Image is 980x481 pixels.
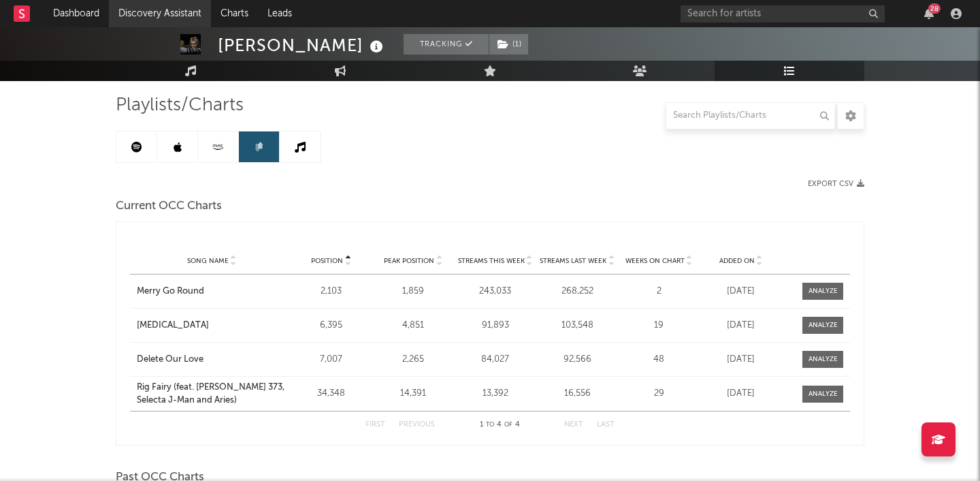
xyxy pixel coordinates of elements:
[218,34,387,57] div: [PERSON_NAME]
[704,353,779,367] div: [DATE]
[294,353,369,367] div: 7,007
[540,257,606,265] span: Streams Last Week
[399,421,435,429] button: Previous
[376,319,451,332] div: 4,851
[137,381,287,407] a: Rig Fairy (feat. [PERSON_NAME] 373, Selecta J-Man and Aries)
[489,34,528,55] button: (1)
[704,285,779,298] div: [DATE]
[486,422,494,428] span: to
[540,285,615,298] div: 268,252
[376,353,451,367] div: 2,265
[924,8,934,19] button: 28
[704,387,779,401] div: [DATE]
[704,319,779,332] div: [DATE]
[116,97,244,114] span: Playlists/Charts
[928,3,941,14] div: 28
[540,387,615,401] div: 16,556
[404,34,489,55] button: Tracking
[294,319,369,332] div: 6,395
[808,180,864,188] button: Export CSV
[116,198,222,215] span: Current OCC Charts
[458,353,533,367] div: 84,027
[458,319,533,332] div: 91,893
[311,257,343,265] span: Position
[504,422,512,428] span: of
[719,257,755,265] span: Added On
[458,387,533,401] div: 13,392
[384,257,434,265] span: Peak Position
[621,285,696,298] div: 2
[540,353,615,367] div: 92,566
[137,353,287,367] a: Delete Our Love
[458,285,533,298] div: 243,033
[365,421,385,429] button: First
[462,417,537,433] div: 1 4 4
[137,285,287,298] a: Merry Go Round
[294,387,369,401] div: 34,348
[666,102,836,129] input: Search Playlists/Charts
[187,257,229,265] span: Song Name
[458,257,525,265] span: Streams This Week
[564,421,583,429] button: Next
[294,285,369,298] div: 2,103
[625,257,685,265] span: Weeks on Chart
[597,421,615,429] button: Last
[681,5,885,22] input: Search for artists
[376,387,451,401] div: 14,391
[540,319,615,332] div: 103,548
[376,285,451,298] div: 1,859
[621,353,696,367] div: 48
[137,319,287,332] a: [MEDICAL_DATA]
[621,319,696,332] div: 19
[621,387,696,401] div: 29
[489,34,529,55] span: ( 1 )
